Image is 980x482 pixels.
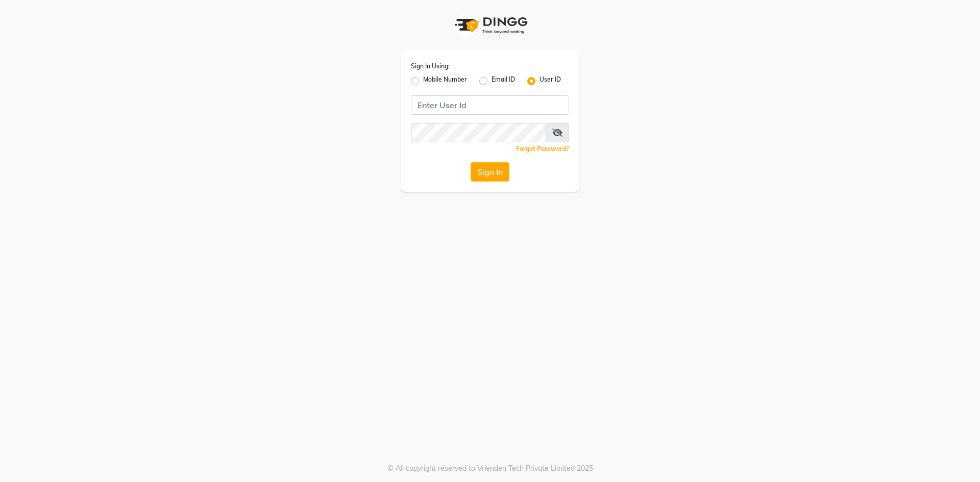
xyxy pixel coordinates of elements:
button: Sign In [471,162,509,182]
a: Forgot Password? [516,145,569,153]
label: Email ID [492,75,515,87]
label: User ID [540,75,561,87]
label: Sign In Using: [411,62,450,71]
label: Mobile Number [423,75,467,87]
img: logo1.svg [449,10,531,40]
input: Username [411,95,569,115]
input: Username [411,123,546,142]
